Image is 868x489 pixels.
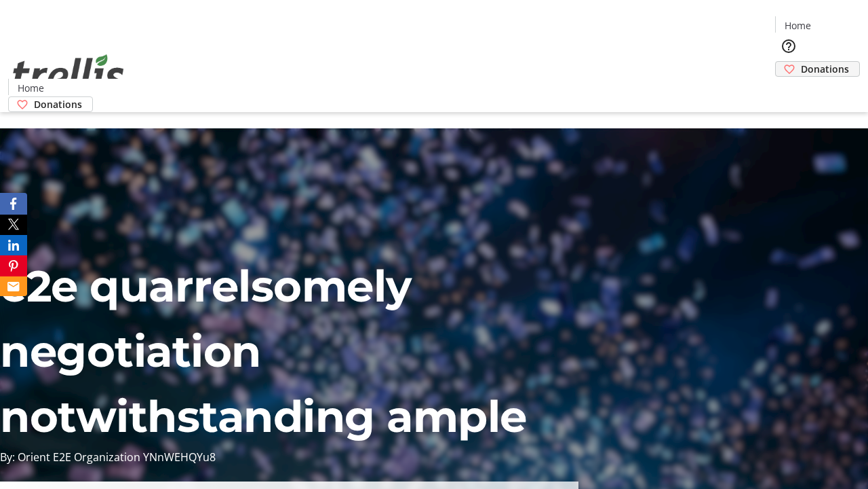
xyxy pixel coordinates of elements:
a: Home [9,81,52,95]
img: Orient E2E Organization YNnWEHQYu8's Logo [8,39,129,107]
a: Donations [775,61,860,77]
a: Home [776,18,819,33]
a: Donations [8,96,93,112]
span: Home [785,18,811,33]
button: Cart [775,77,802,104]
button: Help [775,33,802,60]
span: Home [18,81,44,95]
span: Donations [34,97,82,111]
span: Donations [801,62,849,76]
